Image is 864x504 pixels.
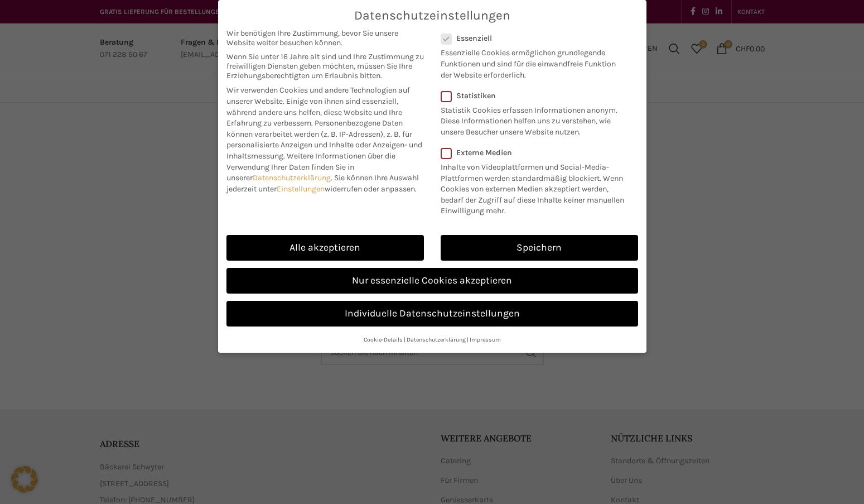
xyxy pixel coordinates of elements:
[441,235,638,261] a: Speichern
[226,28,424,47] span: Wir benötigen Ihre Zustimmung, bevor Sie unsere Website weiter besuchen können.
[226,268,638,294] a: Nur essenzielle Cookies akzeptieren
[253,173,331,183] a: Datenschutzerklärung
[226,235,424,261] a: Alle akzeptieren
[441,43,624,80] p: Essenzielle Cookies ermöglichen grundlegende Funktionen und sind für die einwandfreie Funktion de...
[364,336,403,343] a: Cookie-Details
[441,148,631,157] label: Externe Medien
[226,118,422,161] span: Personenbezogene Daten können verarbeitet werden (z. B. IP-Adressen), z. B. für personalisierte A...
[226,52,424,80] span: Wenn Sie unter 16 Jahre alt sind und Ihre Zustimmung zu freiwilligen Diensten geben möchten, müss...
[407,336,466,343] a: Datenschutzerklärung
[441,100,624,138] p: Statistik Cookies erfassen Informationen anonym. Diese Informationen helfen uns zu verstehen, wie...
[226,173,419,194] span: Sie können Ihre Auswahl jederzeit unter widerrufen oder anpassen.
[470,336,501,343] a: Impressum
[441,91,624,100] label: Statistiken
[441,157,631,217] p: Inhalte von Videoplattformen und Social-Media-Plattformen werden standardmäßig blockiert. Wenn Co...
[226,151,395,183] span: Weitere Informationen über die Verwendung Ihrer Daten finden Sie in unserer .
[226,85,410,128] span: Wir verwenden Cookies und andere Technologien auf unserer Website. Einige von ihnen sind essenzie...
[441,33,624,43] label: Essenziell
[277,184,325,194] a: Einstellungen
[354,8,510,23] span: Datenschutzeinstellungen
[226,301,638,327] a: Individuelle Datenschutzeinstellungen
